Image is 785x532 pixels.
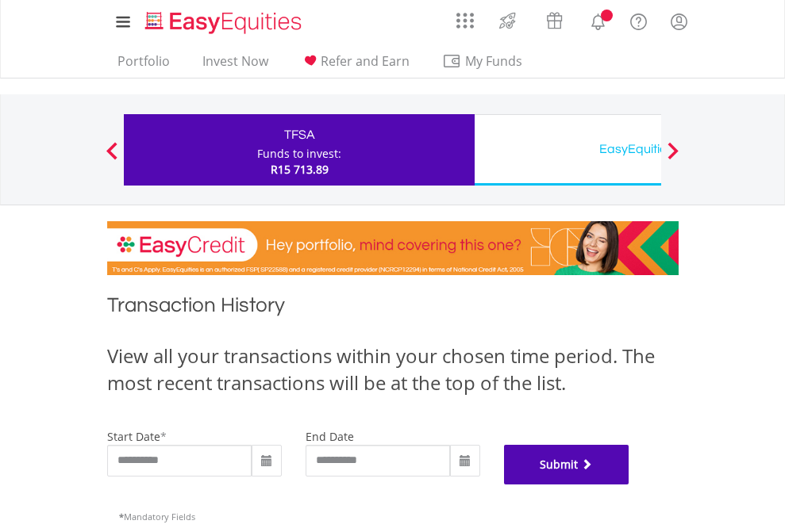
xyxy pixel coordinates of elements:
[96,150,128,166] button: Previous
[446,4,484,29] a: AppsGrid
[442,51,546,71] span: My Funds
[271,162,329,177] span: R15 713.89
[107,221,679,275] img: EasyCredit Promotion Banner
[139,4,308,36] a: Home page
[578,4,618,36] a: Notifications
[531,4,578,33] a: Vouchers
[107,343,679,397] div: View all your transactions within your chosen time period. The most recent transactions will be a...
[321,52,410,70] span: Refer and Earn
[119,511,195,522] span: Mandatory Fields
[133,124,465,146] div: TFSA
[494,8,521,33] img: thrive-v2.svg
[618,4,659,36] a: FAQ's and Support
[294,53,416,78] a: Refer and Earn
[111,53,176,78] a: Portfolio
[504,445,629,484] button: Submit
[142,10,308,36] img: EasyEquities_Logo.png
[107,291,679,327] h1: Transaction History
[657,150,689,166] button: Next
[107,429,160,444] label: start date
[456,12,474,29] img: grid-menu-icon.svg
[541,8,568,33] img: vouchers-v2.svg
[659,4,699,39] a: My Profile
[306,429,354,444] label: end date
[257,146,341,162] div: Funds to invest:
[196,53,275,78] a: Invest Now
